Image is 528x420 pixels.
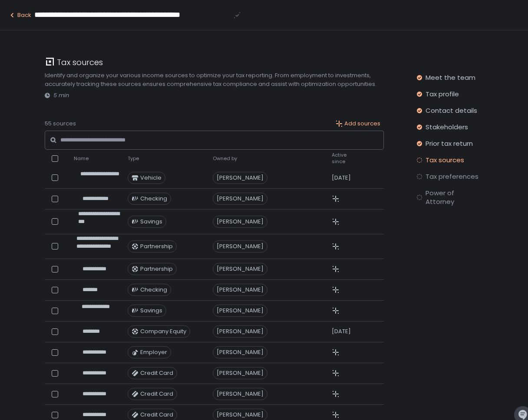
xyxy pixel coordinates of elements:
[140,307,162,315] span: Savings
[426,106,477,115] span: Contact details
[9,11,31,19] button: Back
[128,155,139,162] span: Type
[213,367,267,379] div: [PERSON_NAME]
[140,390,173,398] span: Credit Card
[213,325,267,338] div: [PERSON_NAME]
[336,120,380,128] button: Add sources
[140,218,162,226] span: Savings
[213,346,267,358] div: [PERSON_NAME]
[426,123,468,131] span: Stakeholders
[426,139,473,148] span: Prior tax return
[140,243,173,250] span: Partnership
[332,174,351,182] span: [DATE]
[426,156,464,164] span: Tax sources
[213,263,267,275] div: [PERSON_NAME]
[140,265,173,273] span: Partnership
[140,174,162,182] span: Vehicle
[140,411,173,419] span: Credit Card
[213,388,267,400] div: [PERSON_NAME]
[332,328,351,335] span: [DATE]
[213,172,267,184] div: [PERSON_NAME]
[140,348,167,356] span: Employer
[74,155,89,162] span: Name
[426,90,459,98] span: Tax profile
[332,152,351,165] span: Active since
[213,305,267,317] div: [PERSON_NAME]
[140,286,167,294] span: Checking
[45,71,384,89] div: Identify and organize your various income sources to optimize your tax reporting. From employment...
[213,216,267,228] div: [PERSON_NAME]
[426,73,475,82] span: Meet the team
[213,155,237,162] span: Owned by
[45,120,76,128] span: 55 sources
[426,189,483,206] span: Power of Attorney
[57,56,103,68] h1: Tax sources
[45,92,384,99] div: 5 min
[140,369,173,377] span: Credit Card
[426,172,478,181] span: Tax preferences
[140,195,167,203] span: Checking
[213,284,267,296] div: [PERSON_NAME]
[213,240,267,253] div: [PERSON_NAME]
[140,328,186,335] span: Company Equity
[213,193,267,205] div: [PERSON_NAME]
